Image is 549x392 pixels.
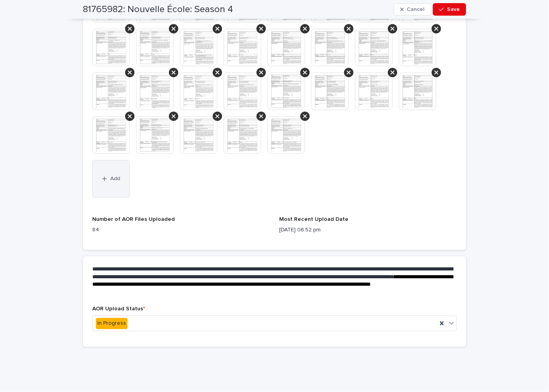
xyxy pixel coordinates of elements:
span: Most Recent Upload Date [279,217,348,222]
div: In Progress [96,318,127,329]
span: Save [447,7,460,12]
button: Save [433,3,466,16]
span: Add [110,176,120,181]
h2: 81765982: Nouvelle École: Season 4 [83,4,233,15]
p: 84 [92,226,270,234]
p: [DATE] 06:52 pm [279,226,457,234]
span: AOR Upload Status [92,306,145,311]
button: Cancel [394,3,431,16]
span: Number of AOR Files Uploaded [92,217,175,222]
span: Cancel [407,7,425,12]
button: Add [92,160,130,197]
